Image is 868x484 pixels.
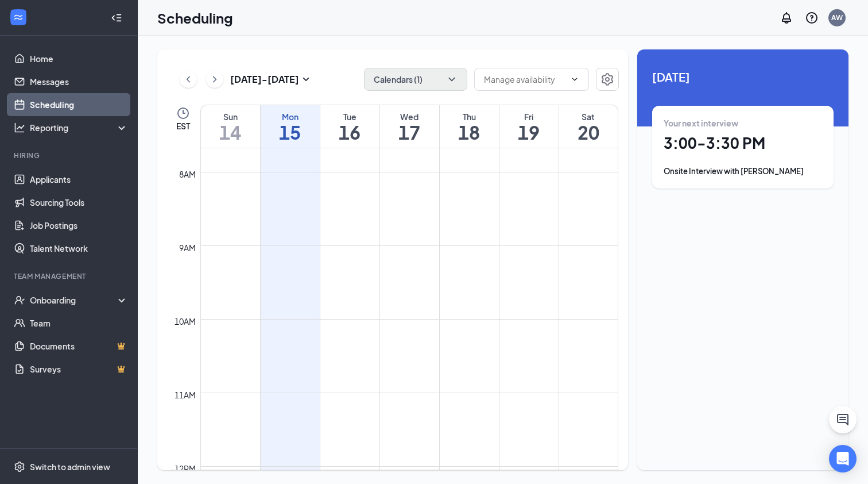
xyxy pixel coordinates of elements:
[446,74,458,85] svg: ChevronDown
[836,413,850,427] svg: ChatActive
[14,151,126,160] div: Hiring
[201,122,260,142] h1: 14
[13,11,24,23] svg: WorkstreamLogo
[829,406,857,433] button: ChatActive
[484,73,565,86] input: Manage availability
[600,72,614,86] svg: Settings
[209,72,220,86] svg: ChevronRight
[30,122,129,133] div: Reporting
[14,271,126,281] div: Team Management
[559,111,618,122] div: Sat
[30,214,128,237] a: Job Postings
[30,70,128,93] a: Messages
[176,106,190,120] svg: Clock
[201,105,260,148] a: September 14, 2025
[499,105,559,148] a: September 19, 2025
[30,461,110,473] div: Switch to admin view
[201,111,260,122] div: Sun
[261,111,320,122] div: Mon
[177,168,198,180] div: 8am
[664,117,822,129] div: Your next interview
[30,168,128,191] a: Applicants
[440,105,499,148] a: September 18, 2025
[30,358,128,381] a: SurveysCrown
[172,315,198,328] div: 10am
[380,105,439,148] a: September 17, 2025
[30,335,128,358] a: DocumentsCrown
[829,445,857,473] div: Open Intercom Messenger
[14,294,25,306] svg: UserCheck
[499,111,559,122] div: Fri
[261,122,320,142] h1: 15
[30,93,128,116] a: Scheduling
[230,73,299,86] h3: [DATE] - [DATE]
[596,68,619,91] button: Settings
[380,111,439,122] div: Wed
[364,68,467,91] button: Calendars (1)ChevronDown
[30,312,128,335] a: Team
[172,462,198,475] div: 12pm
[206,71,223,88] button: ChevronRight
[320,111,379,122] div: Tue
[261,105,320,148] a: September 15, 2025
[30,294,118,306] div: Onboarding
[299,72,313,86] svg: SmallChevronDown
[440,122,499,142] h1: 18
[805,11,819,25] svg: QuestionInfo
[320,122,379,142] h1: 16
[780,11,793,25] svg: Notifications
[183,72,194,86] svg: ChevronLeft
[172,389,198,401] div: 11am
[177,241,198,254] div: 9am
[652,68,834,86] span: [DATE]
[157,8,233,28] h1: Scheduling
[664,166,822,177] div: Onsite Interview with [PERSON_NAME]
[111,12,122,24] svg: Collapse
[499,122,559,142] h1: 19
[30,237,128,260] a: Talent Network
[30,191,128,214] a: Sourcing Tools
[440,111,499,122] div: Thu
[14,122,25,133] svg: Analysis
[180,71,197,88] button: ChevronLeft
[559,122,618,142] h1: 20
[570,75,579,84] svg: ChevronDown
[30,47,128,70] a: Home
[559,105,618,148] a: September 20, 2025
[664,133,822,153] h1: 3:00 - 3:30 PM
[320,105,379,148] a: September 16, 2025
[831,13,843,22] div: AW
[176,120,190,132] span: EST
[380,122,439,142] h1: 17
[14,461,25,473] svg: Settings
